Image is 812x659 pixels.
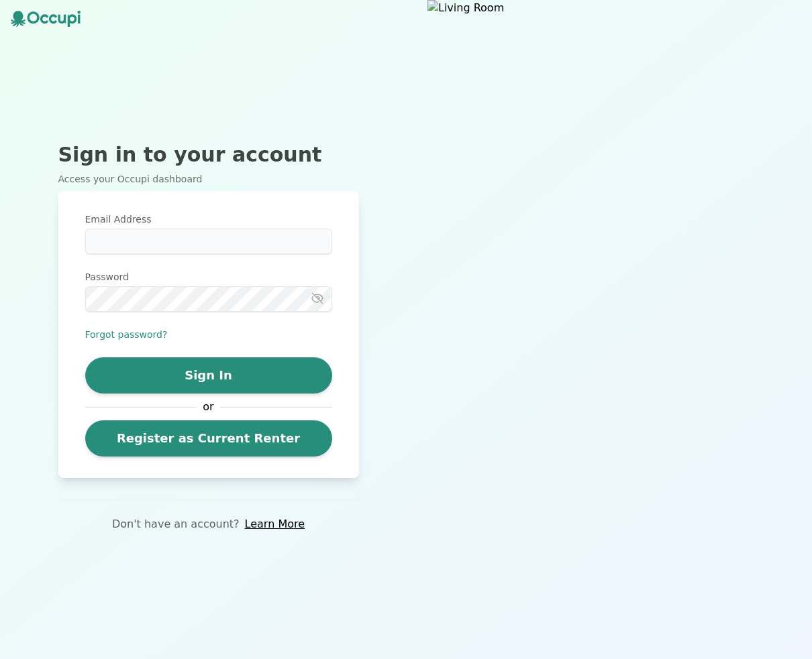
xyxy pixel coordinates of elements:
[85,328,168,341] button: Forgot password?
[85,270,332,284] label: Password
[58,172,359,186] p: Access your Occupi dashboard
[85,420,332,457] a: Register as Current Renter
[112,516,240,532] p: Don't have an account?
[197,399,221,415] span: or
[245,516,305,532] a: Learn More
[85,357,332,394] button: Sign In
[58,143,359,167] h2: Sign in to your account
[85,213,332,226] label: Email Address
